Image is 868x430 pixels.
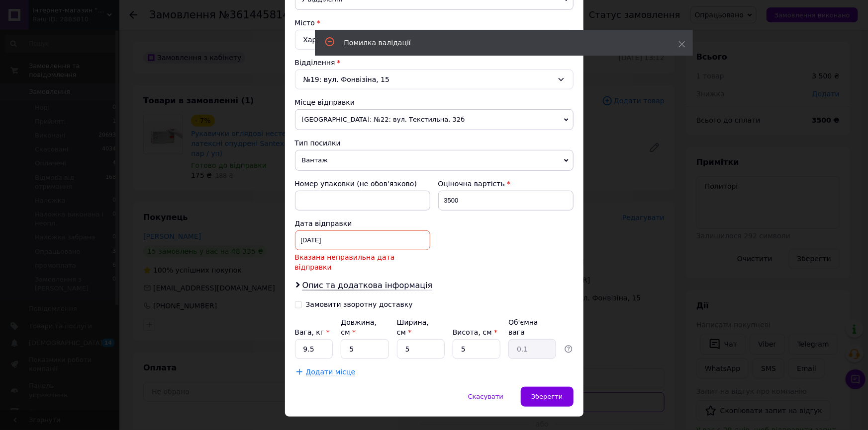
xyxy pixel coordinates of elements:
label: Вага, кг [295,328,330,336]
span: Зберегти [531,393,563,400]
span: Додати місце [306,368,356,376]
div: Відділення [295,58,574,68]
div: Місто [295,18,574,28]
span: Опис та додаткова інформація [302,281,433,290]
div: Об'ємна вага [508,317,556,337]
label: Довжина, см [341,318,377,336]
span: Тип посилки [295,139,341,147]
div: №19: вул. Фонвізіна, 15 [295,70,574,89]
div: Дата відправки [295,218,430,228]
div: Номер упаковки (не обов'язково) [295,179,430,189]
label: Ширина, см [397,318,429,336]
span: Вказана неправильна дата відправки [295,252,430,272]
span: Вантаж [295,150,574,171]
label: Висота, см [453,328,497,336]
div: Помилка валідації [344,38,654,48]
div: Оціночна вартість [438,179,574,189]
div: Замовити зворотну доставку [306,300,413,309]
span: Скасувати [468,393,503,400]
div: Харків [295,30,574,50]
span: [GEOGRAPHIC_DATA]: №22: вул. Текстильна, 32б [295,109,574,130]
span: Місце відправки [295,98,355,106]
